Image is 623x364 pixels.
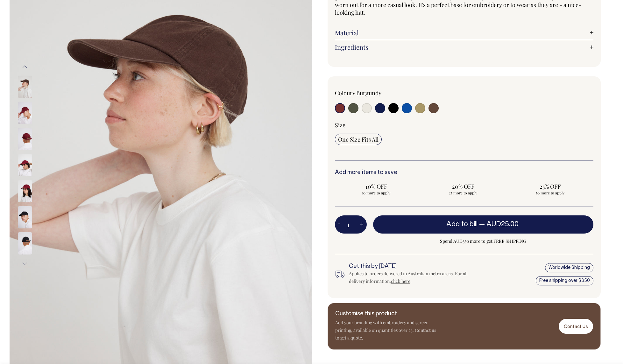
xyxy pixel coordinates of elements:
[18,206,32,228] img: black
[335,121,594,129] div: Size
[512,183,588,190] span: 25% OFF
[335,134,382,145] input: One Size Fits All
[479,221,520,227] span: —
[421,181,505,197] input: 20% OFF 25 more to apply
[18,128,32,150] img: burgundy
[373,215,594,233] button: Add to bill —AUD25.00
[356,89,381,97] label: Burgundy
[335,181,418,197] input: 10% OFF 10 more to apply
[425,183,501,190] span: 20% OFF
[335,311,437,317] h6: Customise this product
[338,183,415,190] span: 10% OFF
[335,319,437,342] p: Add your branding with embroidery and screen printing, available on quantities over 25. Contact u...
[446,221,478,227] span: Add to bill
[373,237,594,245] span: Spend AUD350 more to get FREE SHIPPING
[486,221,519,227] span: AUD25.00
[349,263,476,270] h6: Get this by [DATE]
[338,190,415,195] span: 10 more to apply
[508,181,591,197] input: 25% OFF 50 more to apply
[18,76,32,98] img: espresso
[335,89,438,97] div: Colour
[20,256,30,271] button: Next
[338,136,379,143] span: One Size Fits All
[352,89,355,97] span: •
[18,102,32,124] img: burgundy
[335,29,594,37] a: Material
[559,319,593,334] a: Contact Us
[18,232,32,255] img: black
[335,170,594,176] h6: Add more items to save
[18,180,32,202] img: burgundy
[349,270,476,285] div: Applies to orders delivered in Australian metro areas. For all delivery information, .
[335,43,594,51] a: Ingredients
[391,278,410,284] a: click here
[425,190,501,195] span: 25 more to apply
[357,218,367,231] button: +
[335,218,344,231] button: -
[512,190,588,195] span: 50 more to apply
[18,154,32,176] img: burgundy
[20,59,30,74] button: Previous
